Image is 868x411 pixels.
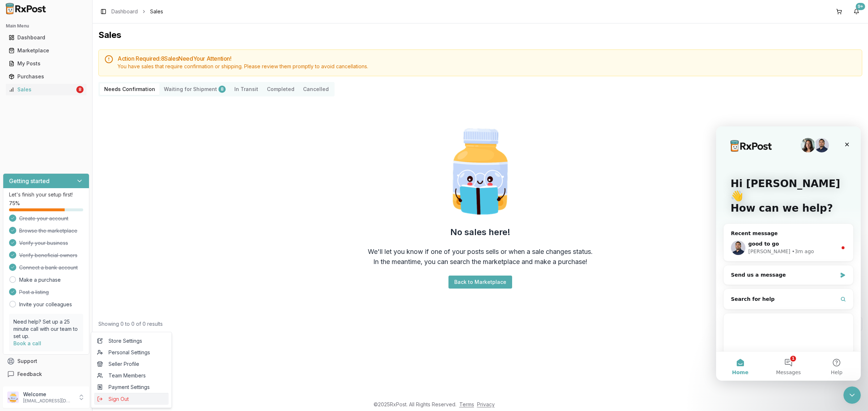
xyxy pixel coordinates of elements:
[3,355,89,368] button: Support
[856,3,865,10] div: 9+
[98,320,163,328] div: Showing 0 to 0 of 0 results
[6,31,86,44] a: Dashboard
[218,86,226,93] div: 8
[9,86,75,93] div: Sales
[94,370,169,381] a: Team Members
[3,45,89,56] button: Marketplace
[17,371,42,378] span: Feedback
[19,301,72,308] a: Invite your colleagues
[97,337,166,345] span: Store Settings
[459,401,474,407] a: Terms
[9,47,84,54] div: Marketplace
[3,58,89,69] button: My Posts
[97,372,166,379] span: Team Members
[97,384,166,391] span: Payment Settings
[100,83,159,95] button: Needs Confirmation
[94,335,169,347] a: Store Settings
[19,276,61,284] a: Make a purchase
[448,276,512,289] button: Back to Marketplace
[19,252,77,259] span: Verify beneficial owners
[9,200,20,207] span: 75 %
[118,56,856,61] h5: Action Required: 8 Sale s Need Your Attention!
[3,3,49,14] img: RxPost Logo
[263,83,299,95] button: Completed
[19,264,78,271] span: Connect a bank account
[111,8,138,15] a: Dashboard
[9,60,84,67] div: My Posts
[3,71,89,82] button: Purchases
[94,347,169,358] a: Personal Settings
[19,227,77,234] span: Browse the marketplace
[76,86,84,93] div: 8
[477,401,495,407] a: Privacy
[150,8,163,15] span: Sales
[94,393,169,405] button: Sign Out
[97,360,166,368] span: Seller Profile
[94,358,169,370] a: Seller Profile
[7,391,19,403] img: User avatar
[373,257,587,267] div: In the meantime, you can search the marketplace and make a purchase!
[118,63,856,70] div: You have sales that require confirmation or shipping. Please review them promptly to avoid cancel...
[9,177,50,185] h3: Getting started
[299,83,333,95] button: Cancelled
[9,34,84,41] div: Dashboard
[19,289,49,296] span: Post a listing
[94,381,169,393] a: Payment Settings
[6,70,86,83] a: Purchases
[23,398,73,404] p: [EMAIL_ADDRESS][DOMAIN_NAME]
[159,83,230,95] button: Waiting for Shipment
[19,215,68,222] span: Create your account
[6,44,86,57] a: Marketplace
[6,83,86,96] a: Sales8
[19,239,68,247] span: Verify your business
[13,340,41,346] a: Book a call
[9,73,84,80] div: Purchases
[98,29,862,41] h1: Sales
[6,57,86,70] a: My Posts
[97,395,166,403] span: Sign Out
[230,83,263,95] button: In Transit
[13,318,79,340] p: Need help? Set up a 25 minute call with our team to set up.
[3,84,89,95] button: Sales8
[368,247,593,257] div: We'll let you know if one of your posts sells or when a sale changes status.
[111,8,163,15] nav: breadcrumb
[23,391,73,398] p: Welcome
[434,125,527,218] img: Smart Pill Bottle
[450,226,510,238] h2: No sales here!
[716,126,861,381] iframe: Intercom live chat
[851,6,862,17] button: 9+
[9,191,83,198] p: Let's finish your setup first!
[3,32,89,43] button: Dashboard
[6,23,86,29] h2: Main Menu
[843,386,861,404] iframe: Intercom live chat
[3,368,89,381] button: Feedback
[97,349,166,356] span: Personal Settings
